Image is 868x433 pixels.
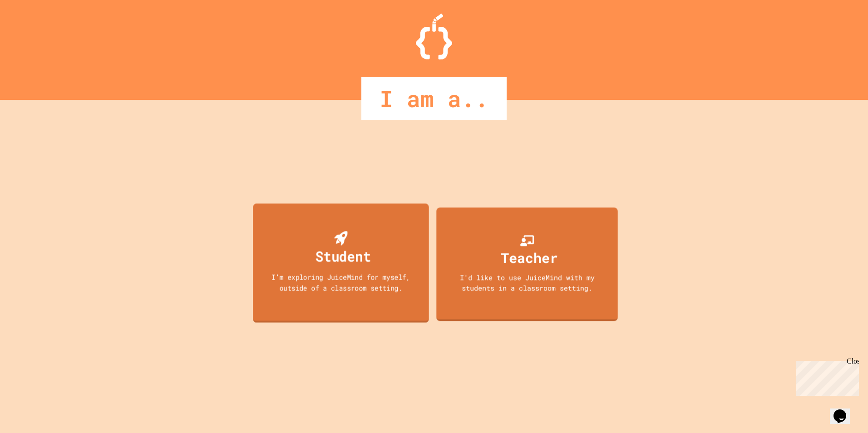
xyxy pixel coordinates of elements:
div: I'd like to use JuiceMind with my students in a classroom setting. [445,272,608,293]
div: Student [316,246,371,267]
div: I am a.. [361,77,507,120]
div: Teacher [501,247,558,268]
iframe: chat widget [830,397,859,424]
iframe: chat widget [793,357,859,396]
div: I'm exploring JuiceMind for myself, outside of a classroom setting. [262,272,420,293]
img: Logo.svg [416,14,452,59]
div: Chat with us now!Close [4,4,63,58]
